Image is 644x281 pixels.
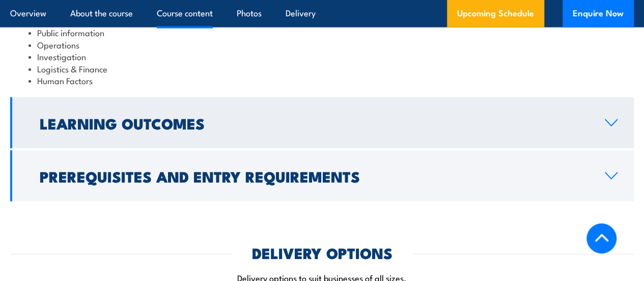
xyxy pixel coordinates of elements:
[252,246,393,259] h2: DELIVERY OPTIONS
[29,74,615,86] li: Human Factors
[10,97,634,148] a: Learning Outcomes
[29,50,615,62] li: Investigation
[40,169,589,183] h2: Prerequisites and Entry Requirements
[40,116,589,130] h2: Learning Outcomes
[29,27,615,38] li: Public information
[29,63,615,74] li: Logistics & Finance
[10,150,634,201] a: Prerequisites and Entry Requirements
[29,39,615,50] li: Operations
